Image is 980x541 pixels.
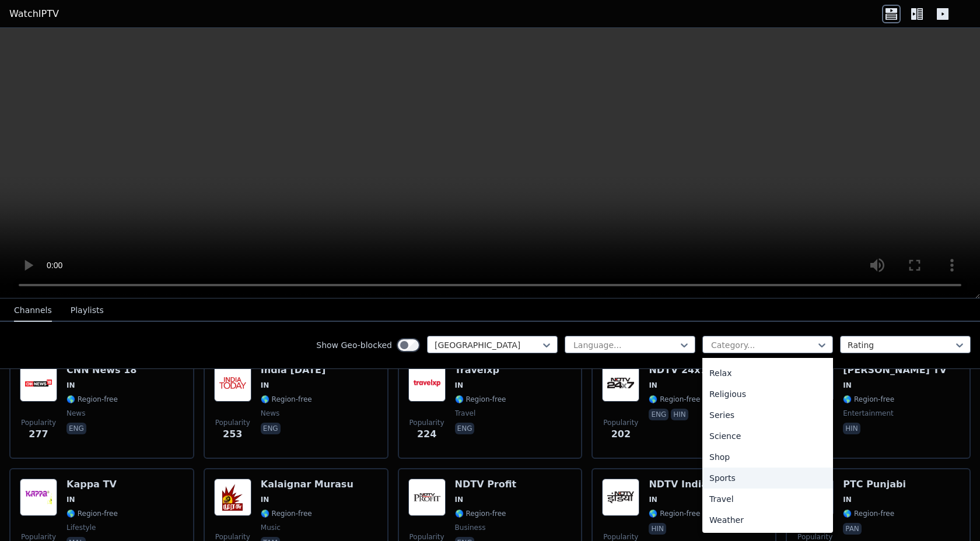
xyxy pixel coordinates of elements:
[702,447,833,468] div: Shop
[649,364,706,376] h6: NDTV 24x7
[843,495,852,504] span: IN
[66,495,75,504] span: IN
[843,479,906,490] h6: PTC Punjabi
[649,495,657,504] span: IN
[9,7,59,21] a: WatchIPTV
[455,423,475,434] p: eng
[455,509,506,518] span: 🌎 Region-free
[649,509,700,518] span: 🌎 Region-free
[702,405,833,426] div: Series
[408,364,446,402] img: Travelxp
[20,364,57,402] img: CNN News 18
[843,395,894,404] span: 🌎 Region-free
[408,479,446,516] img: NDTV Profit
[215,418,250,427] span: Popularity
[455,364,506,376] h6: Travelxp
[702,510,833,531] div: Weather
[843,409,894,418] span: entertainment
[649,395,700,404] span: 🌎 Region-free
[66,423,86,434] p: eng
[261,395,312,404] span: 🌎 Region-free
[409,418,444,427] span: Popularity
[671,409,688,420] p: hin
[66,479,118,490] h6: Kappa TV
[261,479,353,490] h6: Kalaignar Murasu
[843,523,862,535] p: pan
[316,339,392,351] label: Show Geo-blocked
[702,468,833,489] div: Sports
[702,363,833,384] div: Relax
[214,479,251,516] img: Kalaignar Murasu
[649,381,657,390] span: IN
[214,364,251,402] img: India Today
[603,418,638,427] span: Popularity
[14,300,52,322] button: Channels
[66,364,136,376] h6: CNN News 18
[702,426,833,447] div: Science
[261,364,326,376] h6: India [DATE]
[261,409,279,418] span: news
[21,418,56,427] span: Popularity
[602,479,639,516] img: NDTV India
[843,423,860,434] p: hin
[455,395,506,404] span: 🌎 Region-free
[611,427,631,441] span: 202
[843,509,894,518] span: 🌎 Region-free
[66,381,75,390] span: IN
[843,364,947,376] h6: [PERSON_NAME] TV
[417,427,436,441] span: 224
[702,489,833,510] div: Travel
[66,395,118,404] span: 🌎 Region-free
[29,427,48,441] span: 277
[261,523,281,532] span: music
[261,381,269,390] span: IN
[261,423,281,434] p: eng
[223,427,242,441] span: 253
[71,300,104,322] button: Playlists
[455,409,476,418] span: travel
[20,479,57,516] img: Kappa TV
[843,381,852,390] span: IN
[66,523,96,532] span: lifestyle
[649,479,708,490] h6: NDTV India
[602,364,639,402] img: NDTV 24x7
[261,509,312,518] span: 🌎 Region-free
[66,409,85,418] span: news
[702,384,833,405] div: Religious
[455,495,464,504] span: IN
[261,495,269,504] span: IN
[649,523,666,535] p: hin
[649,409,668,420] p: eng
[66,509,118,518] span: 🌎 Region-free
[455,523,486,532] span: business
[455,479,517,490] h6: NDTV Profit
[455,381,464,390] span: IN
